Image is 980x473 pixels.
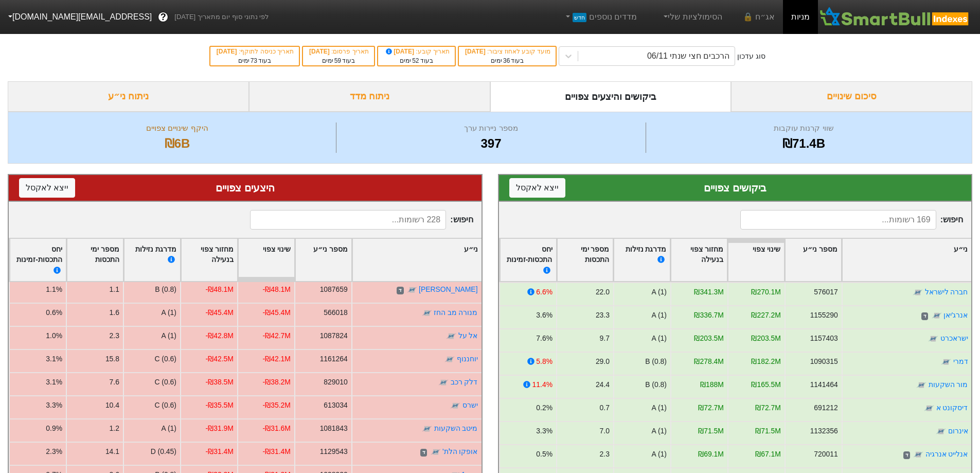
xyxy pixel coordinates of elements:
[263,423,291,434] div: -₪31.6M
[504,244,553,276] div: יחס התכסות-זמינות
[181,239,237,282] div: Toggle SortBy
[928,334,938,344] img: tase link
[162,307,176,318] div: A (1)
[450,401,460,411] img: tase link
[657,7,726,27] a: הסימולציות שלי
[397,287,403,295] span: ד
[645,356,667,367] div: B (0.8)
[110,423,119,434] div: 1.2
[309,48,331,55] span: [DATE]
[651,333,666,344] div: A (1)
[694,333,723,344] div: ₪203.5M
[936,404,968,412] a: דיסקונט א
[694,310,723,321] div: ₪336.7M
[810,379,838,390] div: 1141464
[422,424,432,434] img: tase link
[651,287,666,297] div: A (1)
[599,402,609,413] div: 0.7
[263,354,291,364] div: -₪42.1M
[8,81,249,112] div: ניתוח ני״ע
[384,48,416,55] span: [DATE]
[174,12,269,22] span: לפי נתוני סוף יום מתאריך [DATE]
[217,48,239,55] span: [DATE]
[383,47,450,56] div: תאריך קובע :
[46,354,62,364] div: 3.1%
[10,239,66,282] div: Toggle SortBy
[162,423,176,434] div: A (1)
[921,312,928,321] span: ד
[154,377,176,388] div: C (0.6)
[250,210,446,230] input: 228 רשומות...
[651,449,666,460] div: A (1)
[755,426,781,436] div: ₪71.5M
[151,446,176,457] div: D (0.45)
[490,81,732,112] div: ביקושים והיצעים צפויים
[324,377,347,388] div: 829010
[931,311,941,321] img: tase link
[751,310,780,321] div: ₪227.2M
[161,10,166,24] span: ?
[595,356,609,367] div: 29.0
[339,134,643,153] div: 397
[536,287,553,297] div: 6.6%
[465,48,487,55] span: [DATE]
[438,378,449,388] img: tase link
[814,449,838,460] div: 720011
[536,426,553,436] div: 3.3%
[46,284,62,295] div: 1.1%
[462,401,478,409] a: ישרס
[308,56,369,65] div: בעוד ימים
[651,310,666,321] div: A (1)
[928,380,968,389] a: מור השקעות
[263,377,291,388] div: -₪38.2M
[162,330,176,341] div: A (1)
[953,357,968,365] a: דמרי
[737,51,765,62] div: סוג עדכון
[420,449,427,457] span: ד
[940,334,968,342] a: ישראכרט
[124,239,180,282] div: Toggle SortBy
[446,331,456,342] img: tase link
[324,400,347,411] div: 613034
[740,210,936,230] input: 169 רשומות...
[810,356,838,367] div: 1090315
[913,450,923,460] img: tase link
[263,307,291,318] div: -₪45.4M
[320,330,348,341] div: 1087824
[751,356,780,367] div: ₪182.2M
[19,180,471,196] div: היצעים צפויים
[419,285,477,293] a: [PERSON_NAME]
[536,402,553,413] div: 0.2%
[295,239,351,282] div: Toggle SortBy
[700,379,724,390] div: ₪188M
[698,402,724,413] div: ₪72.7M
[573,13,586,22] span: חדש
[503,57,510,64] span: 36
[810,426,838,436] div: 1132356
[320,423,348,434] div: 1081843
[818,7,972,27] img: SmartBull
[431,447,441,458] img: tase link
[442,447,478,456] a: אופקו הלת'
[250,210,473,230] span: חיפוש :
[595,310,609,321] div: 23.3
[46,330,62,341] div: 1.0%
[913,288,923,298] img: tase link
[948,427,968,435] a: אינרום
[422,308,432,319] img: tase link
[509,180,961,196] div: ביקושים צפויים
[810,310,838,321] div: 1155290
[536,310,553,321] div: 3.6%
[320,354,348,364] div: 1161264
[647,50,729,62] div: הרכבים חצי שנתי 06/11
[412,57,419,64] span: 52
[698,449,724,460] div: ₪69.1M
[599,333,609,344] div: 9.7
[154,354,176,364] div: C (0.6)
[251,57,257,64] span: 73
[532,379,552,390] div: 11.4%
[810,333,838,344] div: 1157403
[694,356,723,367] div: ₪278.4M
[903,451,910,460] span: ד
[557,239,613,282] div: Toggle SortBy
